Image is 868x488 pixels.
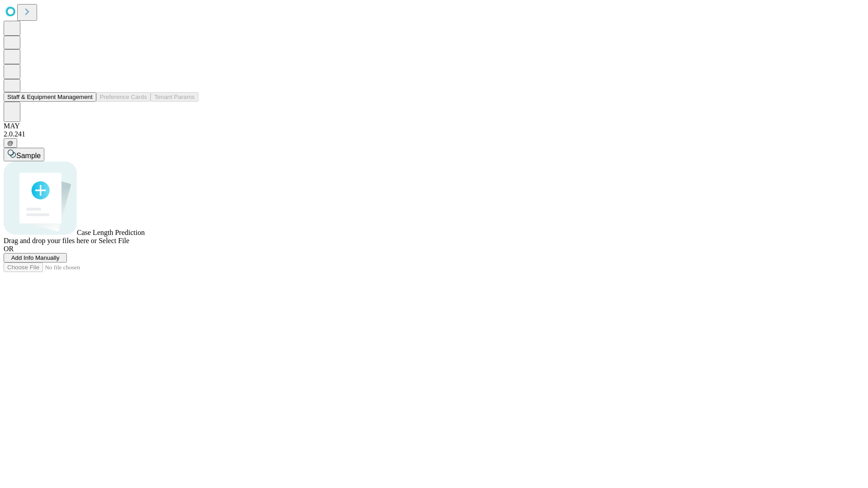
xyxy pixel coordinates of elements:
span: Case Length Prediction [77,229,145,236]
button: Sample [4,148,44,161]
span: @ [7,140,14,146]
span: Select File [99,237,129,244]
div: 2.0.241 [4,130,864,138]
button: Add Info Manually [4,253,67,263]
button: @ [4,138,17,148]
span: Add Info Manually [11,254,60,261]
div: MAY [4,122,864,130]
button: Preference Cards [96,92,151,102]
button: Tenant Params [151,92,198,102]
span: Drag and drop your files here or [4,237,97,244]
button: Staff & Equipment Management [4,92,96,102]
span: Sample [16,152,41,160]
span: OR [4,245,14,253]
